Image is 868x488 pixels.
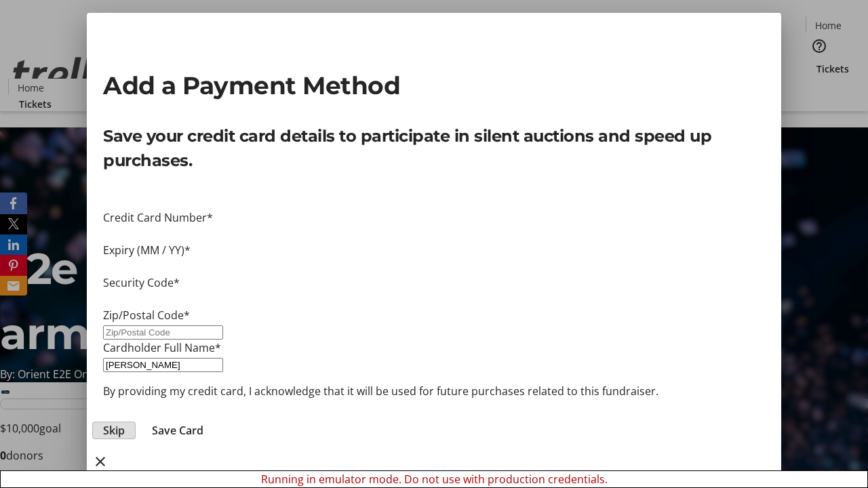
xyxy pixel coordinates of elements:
label: Security Code* [103,275,180,290]
label: Expiry (MM / YY)* [103,243,191,258]
label: Cardholder Full Name* [103,340,221,355]
input: Zip/Postal Code [103,325,223,340]
p: Save your credit card details to participate in silent auctions and speed up purchases. [103,124,765,173]
input: Card Holder Name [103,358,223,372]
span: Skip [103,422,125,439]
label: Credit Card Number* [103,210,213,225]
button: Skip [92,422,136,439]
iframe: Secure card number input frame [103,226,765,242]
button: close [87,448,114,475]
span: Save Card [152,422,203,439]
iframe: Secure CVC input frame [103,291,765,307]
h2: Add a Payment Method [103,67,765,104]
label: Zip/Postal Code* [103,308,190,323]
iframe: Secure expiration date input frame [103,258,765,274]
button: Save Card [141,422,214,439]
p: By providing my credit card, I acknowledge that it will be used for future purchases related to t... [103,383,765,399]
